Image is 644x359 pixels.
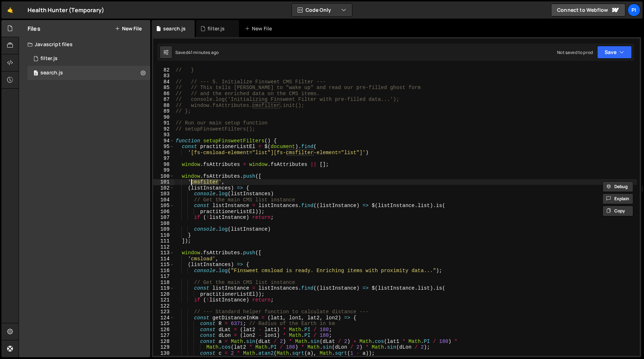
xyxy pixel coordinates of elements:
[188,49,219,55] div: 41 minutes ago
[153,315,174,321] div: 124
[628,4,640,16] a: Pi
[153,126,174,132] div: 92
[153,232,174,238] div: 110
[153,215,174,221] div: 107
[153,73,174,79] div: 83
[163,25,186,32] div: search.js
[153,268,174,274] div: 116
[602,193,633,204] button: Explain
[175,49,219,55] div: Saved
[153,167,174,173] div: 99
[1,1,19,19] a: 🤙
[153,120,174,126] div: 91
[40,55,58,62] div: filter.js
[153,156,174,162] div: 97
[153,144,174,150] div: 95
[153,309,174,315] div: 123
[153,250,174,256] div: 113
[153,85,174,91] div: 85
[245,25,275,32] div: New File
[153,291,174,297] div: 120
[153,244,174,250] div: 112
[153,162,174,168] div: 98
[28,51,150,66] div: 16494/44708.js
[28,6,104,14] div: Health Hunter (Temporary)
[153,274,174,280] div: 117
[153,221,174,227] div: 108
[153,67,174,73] div: 82
[40,70,63,76] div: search.js
[153,108,174,114] div: 89
[153,344,174,350] div: 129
[153,97,174,103] div: 87
[153,203,174,209] div: 105
[153,209,174,215] div: 106
[153,333,174,339] div: 127
[115,26,142,31] button: New File
[153,285,174,291] div: 119
[153,150,174,156] div: 96
[153,79,174,85] div: 84
[292,4,352,16] button: Code Only
[597,46,632,59] button: Save
[28,66,150,80] div: 16494/45041.js
[153,91,174,97] div: 86
[153,197,174,203] div: 104
[153,350,174,356] div: 130
[153,179,174,185] div: 101
[153,327,174,333] div: 126
[28,25,40,33] h2: Files
[153,173,174,179] div: 100
[153,103,174,109] div: 88
[34,71,38,77] span: 0
[153,185,174,191] div: 102
[602,206,633,216] button: Copy
[153,280,174,286] div: 118
[153,339,174,345] div: 128
[153,303,174,309] div: 122
[19,37,150,51] div: Javascript files
[208,25,225,32] div: filter.js
[551,4,625,16] a: Connect to Webflow
[153,226,174,232] div: 109
[557,49,593,55] div: Not saved to prod
[153,238,174,244] div: 111
[602,181,633,192] button: Debug
[153,191,174,197] div: 103
[153,256,174,262] div: 114
[153,138,174,144] div: 94
[153,321,174,327] div: 125
[153,114,174,121] div: 90
[153,297,174,303] div: 121
[153,132,174,138] div: 93
[153,262,174,268] div: 115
